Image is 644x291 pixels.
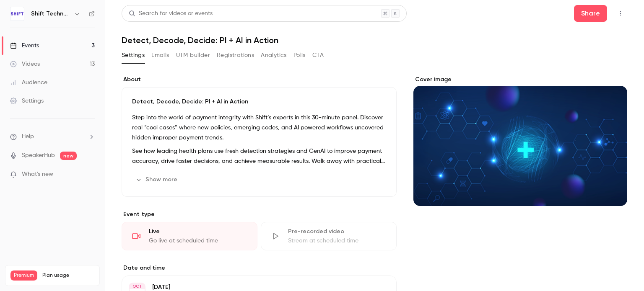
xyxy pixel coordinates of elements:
[122,35,627,45] h1: Detect, Decode, Decide: PI + AI in Action
[149,237,247,245] div: Go live at scheduled time
[312,49,324,62] button: CTA
[10,132,95,141] li: help-dropdown-opener
[122,75,397,84] label: About
[10,7,24,21] img: Shift Technology
[151,49,169,62] button: Emails
[60,152,77,160] span: new
[217,49,254,62] button: Registrations
[85,171,95,178] iframe: Noticeable Trigger
[10,270,37,281] span: Premium
[132,173,182,186] button: Show more
[413,75,627,84] label: Cover image
[31,10,70,18] h6: Shift Technology
[132,98,386,106] p: Detect, Decode, Decide: PI + AI in Action
[261,222,397,250] div: Pre-recorded videoStream at scheduled time
[176,49,210,62] button: UTM builder
[10,41,39,50] div: Events
[42,272,94,279] span: Plan usage
[10,97,44,105] div: Settings
[22,151,55,160] a: SpeakerHub
[130,283,145,289] div: OCT
[132,146,386,166] p: See how leading health plans use fresh detection strategies and GenAI to improve payment accuracy...
[574,5,607,22] button: Share
[288,227,386,236] div: Pre-recorded video
[10,78,47,87] div: Audience
[10,60,40,68] div: Videos
[288,237,386,245] div: Stream at scheduled time
[132,113,386,143] p: Step into the world of payment integrity with Shift’s experts in this 30-minute panel. Discover r...
[261,49,287,62] button: Analytics
[413,75,627,206] section: Cover image
[149,227,247,236] div: Live
[22,170,53,179] span: What's new
[122,222,257,250] div: LiveGo live at scheduled time
[122,210,397,219] p: Event type
[22,132,34,141] span: Help
[129,9,213,18] div: Search for videos or events
[122,49,145,62] button: Settings
[293,49,306,62] button: Polls
[122,264,397,272] label: Date and time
